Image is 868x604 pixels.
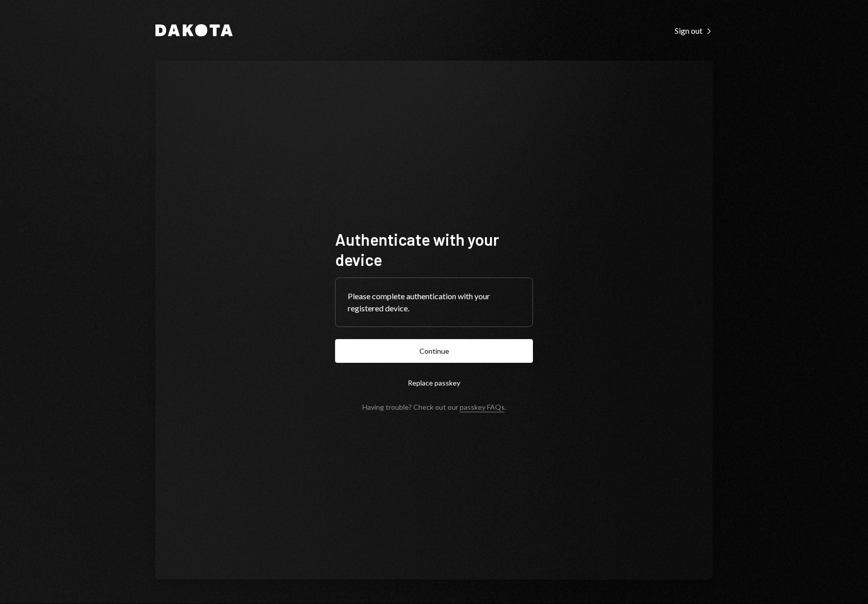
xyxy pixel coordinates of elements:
[335,339,533,363] button: Continue
[348,290,520,314] div: Please complete authentication with your registered device.
[362,403,506,411] div: Having trouble? Check out our .
[460,403,505,412] a: passkey FAQs
[675,26,713,36] div: Sign out
[335,229,533,269] h1: Authenticate with your device
[335,371,533,395] button: Replace passkey
[675,25,713,36] a: Sign out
